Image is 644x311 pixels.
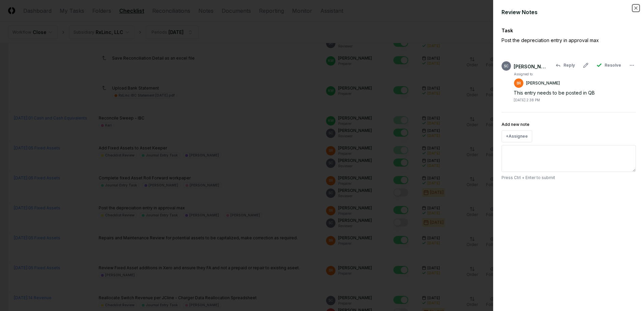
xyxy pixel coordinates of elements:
[514,71,560,77] td: Assigned to:
[526,80,560,86] p: [PERSON_NAME]
[502,175,636,181] p: Press Ctrl + Enter to submit
[605,62,621,68] span: Resolve
[502,8,636,16] div: Review Notes
[514,63,547,70] div: [PERSON_NAME]
[504,64,509,69] span: SC
[502,130,532,142] button: +Assignee
[502,122,529,127] label: Add new note
[551,59,579,71] button: Reply
[514,89,636,96] div: This entry needs to be posted in QB
[502,27,636,34] div: Task
[514,98,540,103] div: [DATE] 2:38 PM
[517,81,521,86] span: BR
[592,59,625,71] button: Resolve
[502,37,613,44] p: Post the depreciation entry in approval max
